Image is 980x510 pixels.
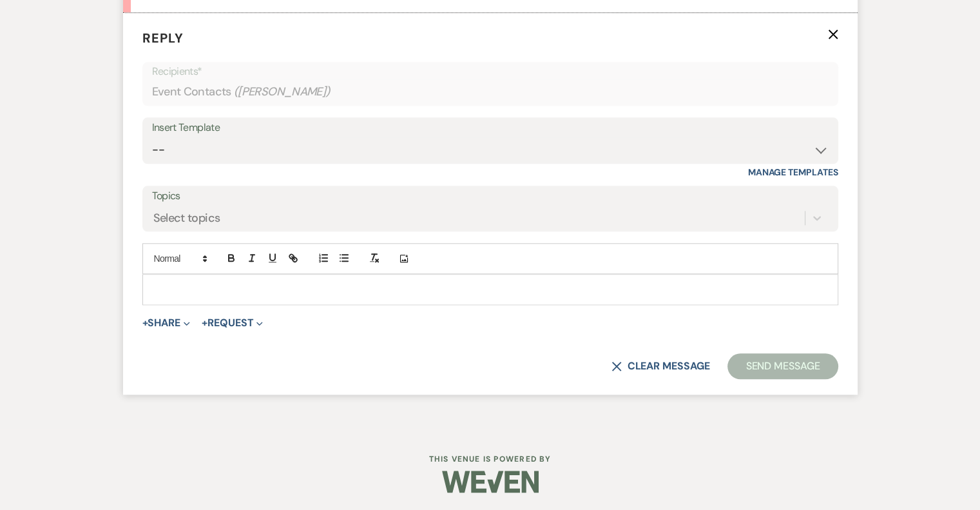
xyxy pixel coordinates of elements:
div: Select topics [153,210,220,227]
a: Manage Templates [748,166,838,178]
button: Send Message [727,353,838,379]
button: Request [202,318,263,328]
label: Topics [152,187,829,206]
button: Clear message [611,361,709,371]
img: Weven Logo [442,459,539,504]
button: Share [142,318,191,328]
span: ( [PERSON_NAME] ) [234,83,331,101]
div: Insert Template [152,119,829,137]
span: Reply [142,30,184,46]
p: Recipients* [152,63,829,80]
span: + [202,318,207,328]
span: + [142,318,148,328]
div: Event Contacts [152,79,829,104]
